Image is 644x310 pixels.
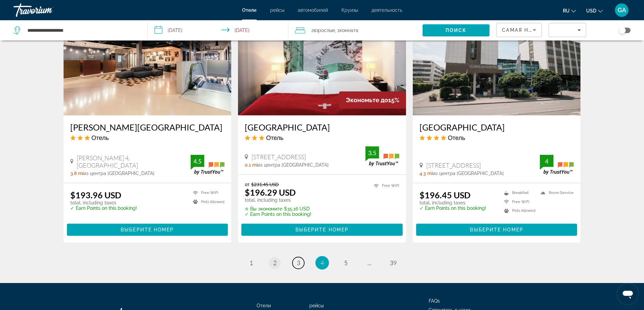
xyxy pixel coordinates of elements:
p: $35.16 USD [245,206,311,212]
input: Search hotel destination [27,25,137,35]
span: Выберите номер [121,227,174,232]
span: Выберите номер [470,227,523,232]
li: Free WiFi [501,199,537,205]
div: 4 [540,157,553,165]
span: Отель [266,134,283,141]
span: , 1 [335,26,358,35]
a: рейсы [270,7,284,13]
img: Feringapark Hotel Unterföhring [413,7,581,115]
span: 5 [344,259,348,266]
button: Filters [549,23,586,37]
button: Select check in and out date [148,20,289,40]
img: Helvetia Hotel Munich City Center [238,7,406,115]
p: total, including taxes [245,197,311,203]
span: Отель [92,134,109,141]
nav: Pagination [64,256,581,270]
button: Change currency [586,6,603,16]
a: Круизы [341,7,358,13]
span: 2 [311,26,335,35]
span: из центра [GEOGRAPHIC_DATA] [258,162,329,168]
a: деятельность [372,7,402,13]
li: Breakfast [501,190,537,196]
span: USD [586,8,596,13]
span: Поиск [446,28,467,33]
button: User Menu [613,3,630,17]
span: 4.3 mi [420,171,433,176]
div: 3.5 [365,149,379,157]
li: Pets Allowed [501,208,537,214]
span: ru [563,8,570,13]
span: из центра [GEOGRAPHIC_DATA] [433,171,504,176]
span: 4 [320,259,324,266]
button: Travelers: 2 adults, 0 children [288,20,423,40]
span: [STREET_ADDRESS] [426,162,481,169]
li: Room Service [537,190,574,196]
a: Travorium [14,1,81,19]
a: Выберите номер [67,225,228,233]
a: Выберите номер [416,225,577,233]
div: 3 star Hotel [70,134,225,141]
button: Change language [563,6,576,16]
span: 2 [273,259,277,266]
iframe: Button to launch messaging window [617,283,639,305]
button: Toggle map [614,27,630,33]
a: [GEOGRAPHIC_DATA] [245,122,399,132]
span: [STREET_ADDRESS] [252,153,306,161]
span: GA [618,7,626,13]
span: 3.8 mi [70,171,84,176]
a: рейсы [309,303,324,308]
span: ... [367,259,372,266]
span: от [245,181,249,187]
div: 3 star Hotel [245,134,399,141]
span: 1 [249,259,253,266]
span: Комната [339,28,358,33]
a: [GEOGRAPHIC_DATA] [420,122,574,132]
span: Экономьте до [346,96,388,104]
a: Выберите номер [241,225,403,233]
ins: $196.29 USD [245,187,296,197]
a: FAQs [429,298,440,304]
p: ✓ Earn Points on this booking! [420,205,486,211]
span: 3 [297,259,300,266]
li: Free WiFi [371,181,399,190]
div: 4.5 [191,157,204,165]
span: Взрослые [314,28,335,33]
del: $231.45 USD [251,181,279,187]
a: автомобилей [298,7,328,13]
span: Отель [448,134,465,141]
p: ✓ Earn Points on this booking! [245,212,311,217]
span: [PERSON_NAME] 4, [GEOGRAPHIC_DATA] [77,154,191,169]
ins: $196.45 USD [420,190,471,200]
button: Выберите номер [416,224,577,236]
a: Отели [257,303,271,308]
span: Выберите номер [295,227,349,232]
a: [PERSON_NAME][GEOGRAPHIC_DATA] [70,122,225,132]
li: Pets Allowed [190,199,224,205]
ins: $193.96 USD [70,190,121,200]
button: Выберите номер [241,224,403,236]
span: Самая низкая цена [502,27,565,33]
span: ✮ Вы экономите [245,206,282,212]
li: Free WiFi [190,190,224,196]
img: TrustYou guest rating badge [540,155,574,175]
a: Отели [242,7,257,13]
p: total, including taxes [70,200,137,205]
div: 15% [339,91,406,109]
img: TrustYou guest rating badge [365,146,399,166]
button: Search [423,24,490,36]
img: TrustYou guest rating badge [191,155,224,175]
span: 0.1 mi [245,162,258,168]
button: Выберите номер [67,224,228,236]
